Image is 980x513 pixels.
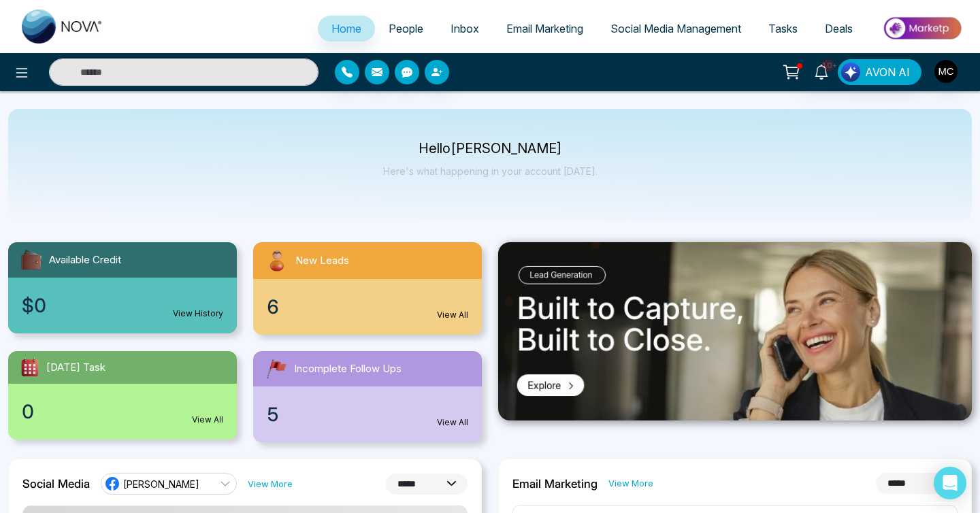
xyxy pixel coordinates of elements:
[294,361,402,377] span: Incomplete Follow Ups
[597,16,755,42] a: Social Media Management
[437,416,468,429] a: View All
[192,414,223,426] a: View All
[375,16,437,42] a: People
[264,357,289,381] img: followUps.svg
[46,360,105,376] span: [DATE] Task
[22,477,90,491] h2: Social Media
[934,467,966,499] div: Open Intercom Messenger
[821,59,834,71] span: 10+
[264,248,290,274] img: newLeads.svg
[865,64,910,80] span: AVON AI
[811,16,866,42] a: Deals
[506,22,583,35] span: Email Marketing
[19,357,41,378] img: todayTask.svg
[498,242,972,420] img: .
[389,22,423,35] span: People
[755,16,811,42] a: Tasks
[437,16,493,42] a: Inbox
[437,309,468,321] a: View All
[295,253,349,269] span: New Leads
[608,477,653,490] a: View More
[493,16,597,42] a: Email Marketing
[383,143,598,154] p: Hello [PERSON_NAME]
[318,16,375,42] a: Home
[610,22,741,35] span: Social Media Management
[512,477,598,491] h2: Email Marketing
[841,63,860,82] img: Lead Flow
[451,22,479,35] span: Inbox
[825,22,853,35] span: Deals
[19,248,44,272] img: availableCredit.svg
[267,400,279,429] span: 5
[934,60,958,83] img: User Avatar
[768,22,798,35] span: Tasks
[22,397,34,426] span: 0
[123,478,199,491] span: [PERSON_NAME]
[267,293,279,321] span: 6
[383,165,598,177] p: Here's what happening in your account [DATE].
[49,252,121,268] span: Available Credit
[245,351,490,442] a: Incomplete Follow Ups5View All
[173,308,223,320] a: View History
[245,242,490,335] a: New Leads6View All
[331,22,361,35] span: Home
[805,59,838,83] a: 10+
[248,478,293,491] a: View More
[873,13,972,44] img: Market-place.gif
[838,59,921,85] button: AVON AI
[22,291,46,320] span: $0
[22,10,103,44] img: Nova CRM Logo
